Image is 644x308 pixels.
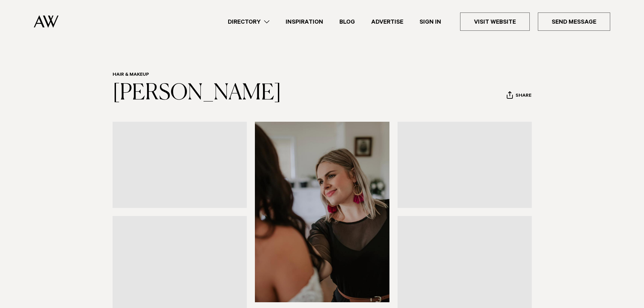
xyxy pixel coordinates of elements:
a: Hair & Makeup [113,72,149,78]
a: Advertise [363,17,411,26]
a: Inspiration [278,17,331,26]
a: Blog [331,17,363,26]
a: [PERSON_NAME] [113,82,281,104]
span: Share [516,93,531,99]
a: Send Message [538,13,610,31]
a: Visit Website [460,13,530,31]
button: Share [506,91,532,101]
a: Directory [220,17,278,26]
a: Sign In [411,17,449,26]
img: Auckland Weddings Logo [34,15,58,28]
